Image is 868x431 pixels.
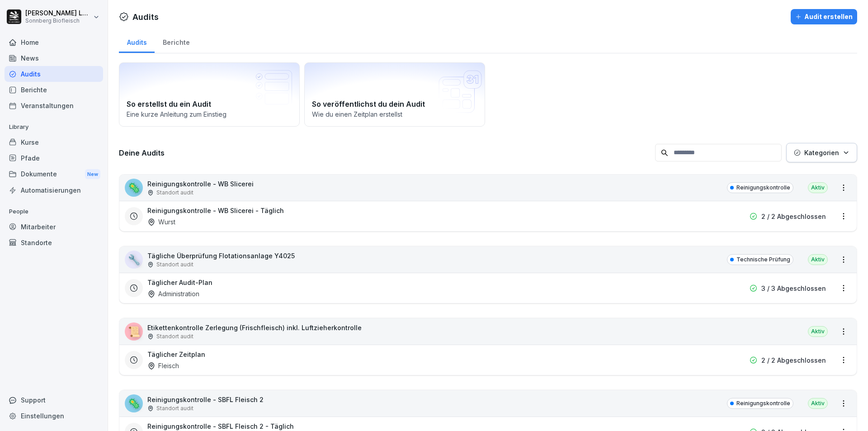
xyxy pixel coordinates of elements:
div: Aktiv [808,182,828,193]
p: Reinigungskontrolle [736,399,790,407]
a: Kurse [5,134,103,150]
p: Etikettenkontrolle Zerlegung (Frischfleisch) inkl. Luftzieherkontrolle [147,323,362,332]
a: So erstellst du ein AuditEine kurze Anleitung zum Einstieg [119,62,300,127]
div: Fleisch [147,361,179,370]
a: Pfade [5,150,103,166]
p: Wie du einen Zeitplan erstellst [312,109,477,119]
p: Standort audit [156,189,193,197]
a: Berichte [5,82,103,98]
a: Audits [119,30,155,53]
div: 🦠 [125,394,143,412]
div: 🔧 [125,251,143,269]
p: People [5,204,103,219]
a: News [5,50,103,66]
div: Administration [147,289,199,298]
h1: Audits [132,11,159,23]
h2: So veröffentlichst du dein Audit [312,99,477,109]
div: 📜 [125,322,143,341]
p: Tägliche Überprüfung Flotationsanlage Y4025 [147,251,295,260]
p: Eine kurze Anleitung zum Einstieg [127,109,292,119]
h3: Deine Audits [119,148,651,158]
p: 2 / 2 Abgeschlossen [761,212,826,221]
a: Audits [5,66,103,82]
a: Automatisierungen [5,182,103,198]
p: [PERSON_NAME] Lumetsberger [25,9,91,17]
h3: Reinigungskontrolle - WB Slicerei - Täglich [147,206,284,215]
div: Wurst [147,217,175,227]
div: Dokumente [5,166,103,183]
p: Standort audit [156,260,193,269]
a: So veröffentlichst du dein AuditWie du einen Zeitplan erstellst [304,62,485,127]
a: Standorte [5,235,103,251]
div: 🦠 [125,179,143,197]
div: New [85,169,100,180]
div: Aktiv [808,326,828,337]
a: Mitarbeiter [5,219,103,235]
h3: Täglicher Zeitplan [147,350,205,359]
div: Support [5,392,103,408]
p: Standort audit [156,404,193,412]
p: Kategorien [804,148,839,157]
div: Audit erstellen [795,12,853,22]
p: Reinigungskontrolle [736,184,790,192]
a: Berichte [155,30,198,53]
a: DokumenteNew [5,166,103,183]
button: Kategorien [786,143,857,162]
p: Library [5,120,103,134]
a: Home [5,34,103,50]
p: Technische Prüfung [736,256,790,264]
p: Sonnberg Biofleisch [25,18,91,24]
p: Standort audit [156,332,193,341]
button: Audit erstellen [791,9,857,24]
h2: So erstellst du ein Audit [127,99,292,109]
p: 3 / 3 Abgeschlossen [761,284,826,293]
div: Aktiv [808,398,828,409]
p: Reinigungskontrolle - WB Slicerei [147,179,254,189]
p: Reinigungskontrolle - SBFL Fleisch 2 [147,395,264,404]
a: Veranstaltungen [5,98,103,114]
div: Aktiv [808,254,828,265]
h3: Täglicher Audit-Plan [147,278,212,287]
h3: Reinigungskontrolle - SBFL Fleisch 2 - Täglich [147,422,294,431]
a: Einstellungen [5,408,103,424]
p: 2 / 2 Abgeschlossen [761,355,826,365]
